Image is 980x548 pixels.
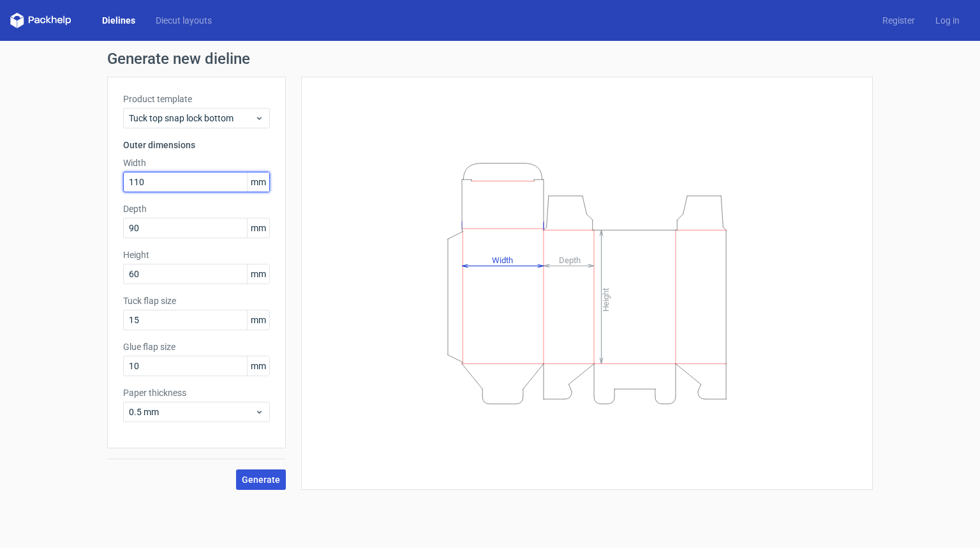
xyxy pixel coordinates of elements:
[247,264,269,284] span: mm
[492,255,513,264] tspan: Width
[92,14,145,27] a: Dielines
[123,202,270,215] label: Depth
[242,475,280,484] span: Generate
[123,248,270,261] label: Height
[107,51,873,66] h1: Generate new dieline
[925,14,970,27] a: Log in
[247,172,269,192] span: mm
[559,255,581,264] tspan: Depth
[247,218,269,238] span: mm
[872,14,925,27] a: Register
[123,294,270,307] label: Tuck flap size
[129,112,255,125] span: Tuck top snap lock bottom
[247,310,269,330] span: mm
[123,340,270,353] label: Glue flap size
[601,287,611,311] tspan: Height
[247,356,269,376] span: mm
[123,156,270,169] label: Width
[129,406,255,418] span: 0.5 mm
[145,14,222,27] a: Diecut layouts
[123,93,270,105] label: Product template
[236,469,286,490] button: Generate
[123,139,270,151] h3: Outer dimensions
[123,386,270,399] label: Paper thickness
